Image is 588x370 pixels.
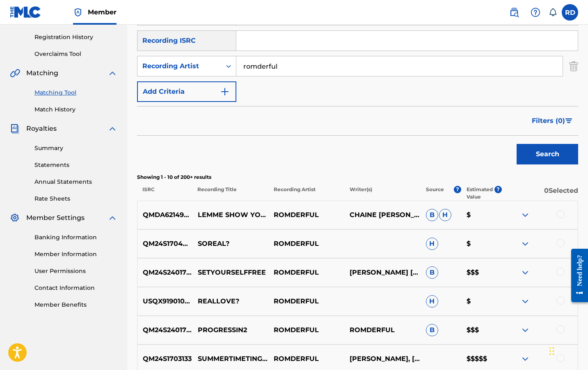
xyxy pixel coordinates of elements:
[108,124,117,134] img: expand
[34,50,117,58] a: Overclaims Tool
[34,194,117,203] a: Rate Sheets
[520,296,530,306] img: expand
[192,186,268,201] p: Recording Title
[137,268,192,277] p: QM24S2401727
[137,210,192,220] p: QMDA62149290
[461,296,502,306] p: $
[520,268,530,277] img: expand
[268,186,344,201] p: Recording Artist
[268,268,344,277] p: ROMDERFUL
[192,296,268,306] p: REALLOVE?
[506,4,522,21] a: Public Search
[520,325,530,335] img: expand
[565,242,588,310] iframe: Resource Center
[10,6,41,18] img: MLC Logo
[517,144,578,164] button: Search
[569,56,578,76] img: Delete Criterion
[10,124,20,134] img: Royalties
[268,296,344,306] p: ROMDERFUL
[34,161,117,169] a: Statements
[527,111,578,131] button: Filters (0)
[34,178,117,186] a: Annual Statements
[137,354,192,364] p: QM24S1703133
[192,354,268,364] p: SUMMERTIMETING (FEAT. [PERSON_NAME], EMMAVIE & [PERSON_NAME])
[344,186,421,201] p: Writer(s)
[461,325,502,335] p: $$$
[26,68,58,78] span: Matching
[502,186,578,201] p: 0 Selected
[268,354,344,364] p: ROMDERFUL
[137,296,192,306] p: USQX91901066
[137,239,192,249] p: QM24S1704042
[220,87,230,97] img: 9d2ae6d4665cec9f34b9.svg
[549,339,554,363] div: Drag
[426,295,438,308] span: H
[137,325,192,335] p: QM24S2401728
[108,213,117,223] img: expand
[34,33,117,42] a: Registration History
[426,266,438,279] span: B
[520,210,530,220] img: expand
[344,354,420,364] p: [PERSON_NAME], [PERSON_NAME], [PERSON_NAME], [PERSON_NAME]
[268,210,344,220] p: ROMDERFUL
[454,186,461,193] span: ?
[34,88,117,97] a: Matching Tool
[268,325,344,335] p: ROMDERFUL
[426,324,438,336] span: B
[34,250,117,259] a: Member Information
[461,210,502,220] p: $
[461,239,502,249] p: $
[532,116,565,126] span: Filters ( 0 )
[192,325,268,335] p: PROGRESSIN2
[531,7,540,17] img: help
[192,239,268,249] p: SOREAL?
[562,4,578,21] div: User Menu
[137,173,578,181] p: Showing 1 - 10 of 200+ results
[426,209,438,221] span: B
[34,267,117,275] a: User Permissions
[439,209,451,221] span: H
[549,8,557,16] div: Notifications
[344,325,420,335] p: ROMDERFUL
[268,239,344,249] p: ROMDERFUL
[461,268,502,277] p: $$$
[520,354,530,364] img: expand
[34,105,117,114] a: Match History
[461,354,502,364] p: $$$$$
[10,213,20,223] img: Member Settings
[426,186,444,201] p: Source
[137,5,578,169] form: Search Form
[73,7,83,17] img: Top Rightsholder
[527,4,544,21] div: Help
[34,301,117,309] a: Member Benefits
[426,238,438,250] span: H
[26,124,57,134] span: Royalties
[142,61,216,71] div: Recording Artist
[494,186,502,193] span: ?
[192,210,268,220] p: LEMME SHOW YOU? (FEAT. CJ FLY)
[34,144,117,153] a: Summary
[192,268,268,277] p: SETYOURSELFFREE
[565,118,572,123] img: filter
[547,331,588,370] iframe: Chat Widget
[344,210,420,220] p: CHAINE [PERSON_NAME], [PERSON_NAME] [PERSON_NAME], [PERSON_NAME] [PERSON_NAME]
[88,7,117,17] span: Member
[344,268,420,277] p: [PERSON_NAME] [PERSON_NAME]
[10,68,20,78] img: Matching
[137,81,236,102] button: Add Criteria
[108,68,117,78] img: expand
[137,186,192,201] p: ISRC
[26,213,85,223] span: Member Settings
[509,7,519,17] img: search
[467,186,494,201] p: Estimated Value
[34,284,117,292] a: Contact Information
[520,239,530,249] img: expand
[34,233,117,242] a: Banking Information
